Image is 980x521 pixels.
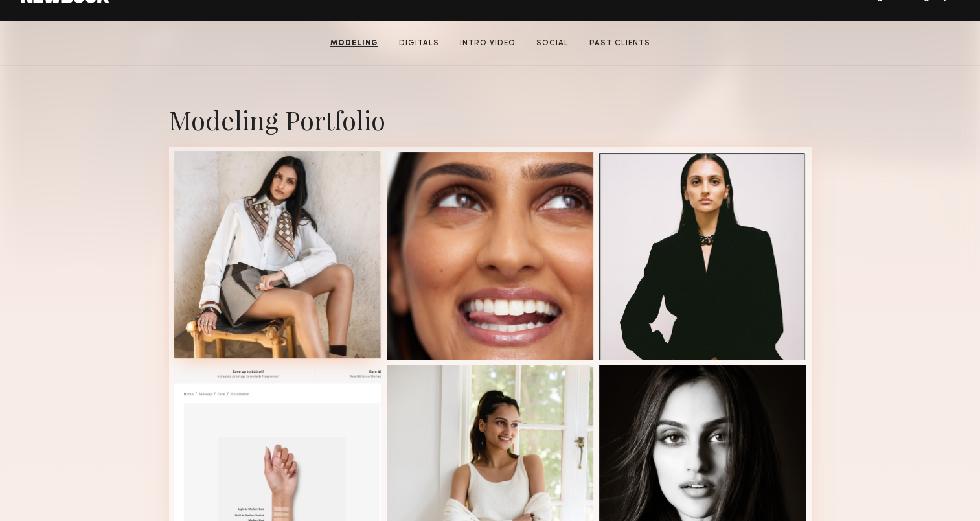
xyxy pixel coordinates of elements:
[325,38,383,49] a: Modeling
[455,38,521,49] a: Intro Video
[531,38,574,49] a: Social
[394,38,444,49] a: Digitals
[169,102,812,137] div: Modeling Portfolio
[584,38,655,49] a: Past Clients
